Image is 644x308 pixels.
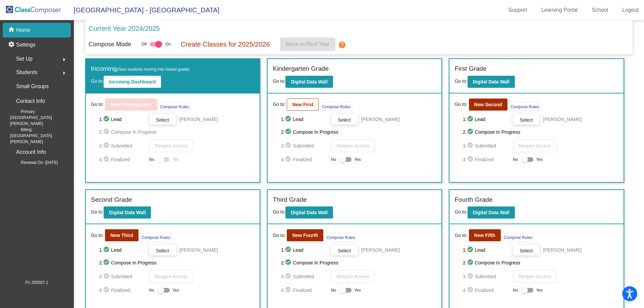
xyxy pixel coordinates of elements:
label: Incoming [91,64,190,74]
mat-icon: check_circle [467,286,475,294]
button: Select [513,245,540,255]
button: New First [287,99,319,111]
span: 4. Finalized [281,286,328,294]
button: Reopen Access [331,270,375,283]
span: No [513,157,518,163]
span: [PERSON_NAME] [543,247,582,253]
span: [PERSON_NAME] [361,247,400,253]
label: First Grade [454,64,486,74]
p: Compose Mode [89,40,131,49]
span: 1. Lead [281,246,328,254]
p: Current Year 2024/2025 [89,23,160,34]
button: Digital Data Wall [104,206,151,219]
span: Reopen Access [155,143,187,148]
span: Reopen Access [337,143,369,148]
span: 4. Finalized [99,286,146,294]
span: Select [520,117,533,123]
span: Go to: [273,78,285,84]
mat-icon: check_circle [103,272,111,281]
span: Select [520,248,533,253]
mat-icon: check_circle [103,286,111,294]
span: [PERSON_NAME] [543,116,582,123]
span: No [331,287,336,293]
a: Logout [617,5,644,15]
span: Yes [536,286,543,294]
button: New Third [105,229,139,241]
label: Fourth Grade [454,195,492,205]
p: Home [16,26,31,34]
span: 2. Compose In Progress [99,259,255,267]
button: Digital Data Wall [468,76,515,88]
span: 2. Compose In Progress [463,128,619,136]
span: No [149,157,154,163]
span: Yes [354,286,361,294]
button: Incoming Dashboard [104,76,161,88]
mat-icon: check_circle [103,128,111,136]
b: New Kindergarden [110,102,152,107]
button: Compose Rules [502,233,534,241]
mat-icon: check_circle [285,128,293,136]
b: Incoming Dashboard [109,79,156,84]
label: Kindergarten Grade [273,64,329,74]
span: Set Up [16,54,33,64]
mat-icon: settings [8,41,16,49]
mat-icon: arrow_right [60,69,68,77]
span: 3. Submitted [99,142,146,150]
span: Reopen Access [155,274,187,279]
button: New Kindergarden [105,99,157,111]
mat-icon: check_circle [103,246,111,254]
mat-icon: check_circle [285,142,293,150]
mat-icon: check_circle [467,259,475,267]
mat-icon: check_circle [285,246,293,254]
span: 3. Submitted [463,272,509,281]
mat-icon: check_circle [467,142,475,150]
b: Digital Data Wall [473,210,509,215]
button: Select [331,245,358,255]
p: Account Info [16,147,46,157]
span: Go to: [454,78,467,84]
button: New Second [469,99,507,111]
span: Go to: [273,209,285,214]
span: Go to: [454,209,467,214]
span: Go to: [91,78,104,84]
mat-icon: check_circle [103,115,111,123]
span: No [149,287,154,293]
b: New Fourth [292,233,318,238]
label: Second Grade [91,195,132,205]
button: Select [149,114,176,125]
span: 1. Lead [463,115,509,123]
p: Small Groups [16,82,49,91]
mat-icon: check_circle [285,115,293,123]
span: 2. Compose In Progress [281,128,437,136]
span: Yes [172,156,179,164]
mat-icon: home [8,26,16,34]
b: New Second [474,102,502,107]
p: Settings [16,41,36,49]
span: 3. Submitted [281,142,328,150]
span: Go to: [91,232,104,239]
span: Select [338,117,351,123]
mat-icon: help [338,41,346,49]
span: 4. Finalized [463,286,509,294]
span: Select [338,248,351,253]
span: 2. Compose In Progress [463,259,619,267]
span: Off [141,41,147,47]
span: 2. Compose In Progress [281,259,437,267]
span: Yes [172,286,179,294]
span: Go to: [91,101,104,108]
span: Renewal On: [DATE] [10,160,58,166]
button: New Fifth [469,229,501,241]
mat-icon: check_circle [467,246,475,254]
mat-icon: check_circle [285,286,293,294]
span: Select [156,248,169,253]
button: New Fourth [287,229,323,241]
span: 1. Lead [99,115,146,123]
mat-icon: arrow_right [60,56,68,64]
span: 1. Lead [99,246,146,254]
button: Compose Rules [320,102,352,111]
span: 3. Submitted [463,142,509,150]
button: Move to Next Year [280,38,335,51]
span: Reopen Access [337,274,369,279]
b: New First [292,102,313,107]
label: Third Grade [273,195,307,205]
